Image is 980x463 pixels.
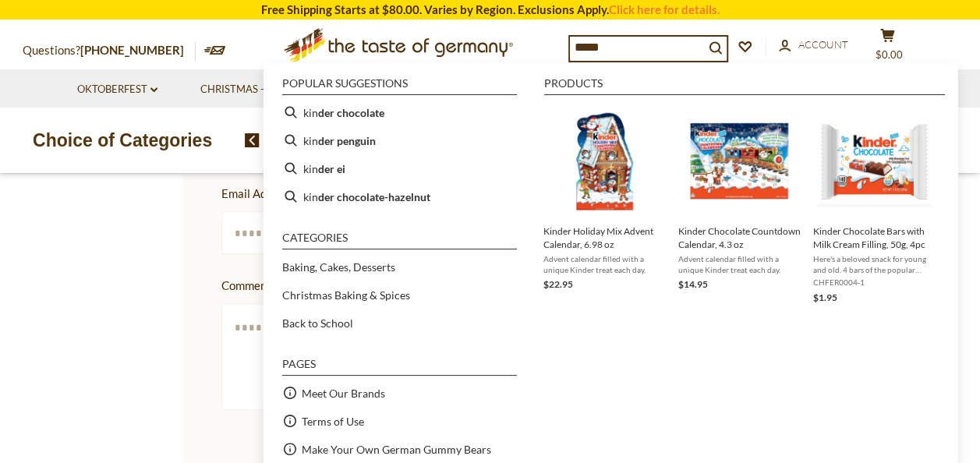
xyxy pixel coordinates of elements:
[543,253,666,275] span: Advent calendar filled with a unique Kinder treat each day.
[813,253,936,275] span: Here's a beloved snack for young and old. 4 bars of the popular Kinder chocolate with milk creme ...
[221,276,752,295] span: Comments/Questions
[282,232,517,249] li: Categories
[678,253,801,275] span: Advent calendar filled with a unique Kinder treat each day.
[276,126,523,154] li: kinder penguin
[318,104,384,122] b: der chocolate
[23,41,196,61] p: Questions?
[302,440,491,458] a: Make Your Own German Gummy Bears
[798,38,848,51] span: Account
[813,104,936,306] a: Kinder Chocolate Bars with Milk Cream Filling, 50g, 4pcHere's a beloved snack for young and old. ...
[282,314,353,332] a: Back to School
[282,78,517,95] li: Popular suggestions
[276,154,523,182] li: kinder ei
[221,303,759,410] textarea: Comments/Questions*
[282,359,517,376] li: Pages
[609,2,720,16] a: Click here for details.
[282,258,395,276] a: Baking, Cakes, Desserts
[813,224,936,251] span: Kinder Chocolate Bars with Milk Cream Filling, 50g, 4pc
[807,98,942,312] li: Kinder Chocolate Bars with Milk Cream Filling, 50g, 4pc
[302,384,385,402] a: Meet Our Brands
[876,48,903,61] span: $0.00
[276,435,523,463] li: Make Your Own German Gummy Bears
[276,281,523,309] li: Christmas Baking & Spices
[813,277,936,288] span: CHFER0004-1
[318,188,430,206] b: der chocolate-hazelnut
[537,98,672,312] li: Kinder Holiday Mix Advent Calendar, 6.98 oz
[678,104,801,306] a: Kinder Chocolate Countdown CalendarKinder Chocolate Countdown Calendar, 4.3 ozAdvent calendar fil...
[276,309,523,337] li: Back to School
[318,132,376,150] b: der penguin
[548,104,661,217] img: Kinder Holiday Mix Advent Calendar
[544,78,945,95] li: Products
[543,224,666,251] span: Kinder Holiday Mix Advent Calendar, 6.98 oz
[318,160,345,178] b: der ei
[221,211,759,254] input: Email Address*
[276,182,523,210] li: kinder chocolate-hazelnut
[77,81,157,98] a: Oktoberfest
[276,98,523,126] li: kinder chocolate
[221,184,752,203] span: Email Address
[302,412,364,430] a: Terms of Use
[678,278,708,290] span: $14.95
[276,407,523,435] li: Terms of Use
[80,43,184,57] a: [PHONE_NUMBER]
[200,81,334,98] a: Christmas - PRE-ORDER
[282,286,410,304] a: Christmas Baking & Spices
[276,379,523,407] li: Meet Our Brands
[276,253,523,281] li: Baking, Cakes, Desserts
[865,28,911,67] button: $0.00
[779,37,848,54] a: Account
[245,133,260,147] img: previous arrow
[543,278,573,290] span: $22.95
[678,224,801,251] span: Kinder Chocolate Countdown Calendar, 4.3 oz
[543,104,666,306] a: Kinder Holiday Mix Advent CalendarKinder Holiday Mix Advent Calendar, 6.98 ozAdvent calendar fill...
[672,98,807,312] li: Kinder Chocolate Countdown Calendar, 4.3 oz
[813,292,837,303] span: $1.95
[683,104,796,217] img: Kinder Chocolate Countdown Calendar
